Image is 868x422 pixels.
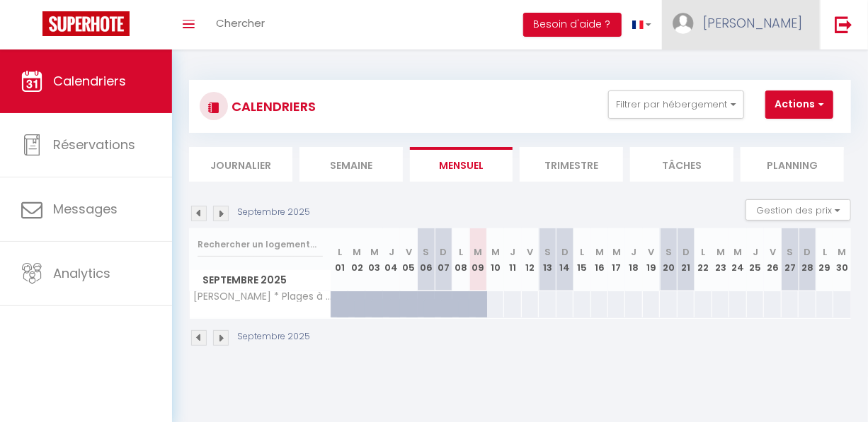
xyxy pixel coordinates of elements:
[702,245,706,259] abbr: L
[595,245,604,259] abbr: M
[695,228,712,291] th: 22
[673,13,694,34] img: ...
[383,228,400,291] th: 04
[612,245,621,259] abbr: M
[649,245,655,259] abbr: V
[228,90,316,122] h3: CALENDRIERS
[782,228,799,291] th: 27
[53,72,126,90] span: Calendriers
[556,228,573,291] th: 14
[544,245,551,259] abbr: S
[666,245,672,259] abbr: S
[580,245,584,259] abbr: L
[469,228,486,291] th: 09
[632,245,637,259] abbr: J
[198,232,323,257] input: Rechercher un logement...
[459,245,463,259] abbr: L
[410,147,513,182] li: Mensuel
[522,228,539,291] th: 12
[192,291,333,302] span: [PERSON_NAME] * Plages à 5 min * wifi * jardin*
[804,245,811,259] abbr: D
[561,245,569,259] abbr: D
[765,90,833,119] button: Actions
[491,245,500,259] abbr: M
[400,228,417,291] th: 05
[474,245,482,259] abbr: M
[799,228,816,291] th: 28
[423,245,430,259] abbr: S
[630,147,733,182] li: Tâches
[365,228,382,291] th: 03
[406,245,412,259] abbr: V
[573,228,590,291] th: 15
[591,228,608,291] th: 16
[816,228,833,291] th: 29
[237,206,310,219] p: Septembre 2025
[625,228,642,291] th: 18
[189,147,292,182] li: Journalier
[331,228,348,291] th: 01
[608,90,744,119] button: Filtrer par hébergement
[643,228,660,291] th: 19
[435,228,452,291] th: 07
[440,245,447,259] abbr: D
[299,147,403,182] li: Semaine
[823,245,827,259] abbr: L
[741,147,844,182] li: Planning
[348,228,365,291] th: 02
[660,228,677,291] th: 20
[504,228,521,291] th: 11
[838,245,847,259] abbr: M
[487,228,504,291] th: 10
[510,245,515,259] abbr: J
[753,245,758,259] abbr: J
[608,228,625,291] th: 17
[42,11,130,36] img: Super Booking
[237,330,310,344] p: Septembre 2025
[746,199,851,221] button: Gestion des prix
[389,245,394,259] abbr: J
[53,200,118,218] span: Messages
[734,245,743,259] abbr: M
[678,228,695,291] th: 21
[703,14,802,32] span: [PERSON_NAME]
[787,245,793,259] abbr: S
[452,228,469,291] th: 08
[523,13,622,37] button: Besoin d'aide ?
[527,245,533,259] abbr: V
[370,245,379,259] abbr: M
[520,147,623,182] li: Trimestre
[53,136,135,153] span: Réservations
[11,6,54,48] button: Ouvrir le widget de chat LiveChat
[716,245,725,259] abbr: M
[353,245,361,259] abbr: M
[833,228,851,291] th: 30
[835,16,852,33] img: logout
[190,270,331,291] span: Septembre 2025
[770,245,776,259] abbr: V
[764,228,781,291] th: 26
[683,245,690,259] abbr: D
[216,16,265,30] span: Chercher
[539,228,556,291] th: 13
[53,264,110,282] span: Analytics
[418,228,435,291] th: 06
[712,228,729,291] th: 23
[747,228,764,291] th: 25
[729,228,746,291] th: 24
[338,245,342,259] abbr: L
